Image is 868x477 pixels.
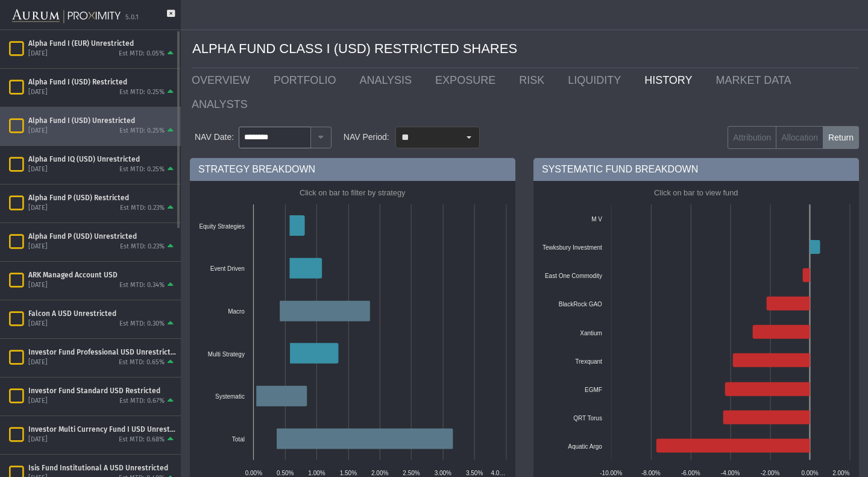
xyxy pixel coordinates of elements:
text: Aquatic Argo [568,443,602,450]
text: -8.00% [641,470,661,476]
div: Est MTD: 0.25% [119,165,165,174]
div: [DATE] [28,127,48,136]
text: BlackRock GAO [559,301,602,308]
text: 2.50% [403,470,420,476]
div: [DATE] [28,49,48,58]
div: Est MTD: 0.68% [119,435,165,444]
text: -2.00% [761,470,780,476]
a: HISTORY [635,68,706,92]
div: Est MTD: 0.67% [119,397,165,406]
label: Attribution [728,126,776,149]
img: Aurum-Proximity%20white.svg [12,3,121,30]
div: [DATE] [28,320,48,329]
label: Allocation [776,126,823,149]
div: Falcon A USD Unrestricted [28,309,176,318]
div: Est MTD: 0.25% [119,88,165,97]
div: [DATE] [28,358,48,367]
a: ANALYSIS [350,68,426,92]
div: Est MTD: 0.23% [120,204,165,213]
text: Click on bar to view fund [654,188,738,197]
text: Macro [228,308,245,315]
div: 5.0.1 [125,13,139,22]
div: [DATE] [28,88,48,97]
div: Alpha Fund I (EUR) Unrestricted [28,39,176,48]
div: Alpha Fund I (USD) Unrestricted [28,116,176,125]
div: SYSTEMATIC FUND BREAKDOWN [533,158,859,181]
div: Isis Fund Institutional A USD Unrestricted [28,463,176,473]
text: 0.50% [277,470,294,476]
div: Alpha Fund IQ (USD) Unrestricted [28,154,176,164]
div: [DATE] [28,242,48,251]
div: ARK Managed Account USD [28,270,176,280]
text: 1.00% [309,470,325,476]
text: 2.00% [371,470,388,476]
div: Est MTD: 0.05% [119,49,165,58]
div: NAV Period: [344,127,389,148]
text: QRT Torus [573,415,602,422]
a: LIQUIDITY [559,68,635,92]
div: Alpha Fund I (USD) Restricted [28,77,176,87]
text: Tewksbury Investment [542,244,602,251]
a: RISK [510,68,559,92]
text: EGMF [585,387,602,393]
label: Return [823,126,859,149]
a: OVERVIEW [183,68,265,92]
text: 1.50% [340,470,357,476]
div: [DATE] [28,281,48,290]
div: [DATE] [28,204,48,213]
div: Alpha Fund P (USD) Restricted [28,193,176,203]
div: [DATE] [28,435,48,444]
div: NAV Date: [190,127,239,148]
a: EXPOSURE [426,68,510,92]
div: Alpha Fund P (USD) Unrestricted [28,232,176,241]
text: -6.00% [681,470,700,476]
text: 3.50% [466,470,483,476]
div: Est MTD: 0.30% [119,320,165,329]
div: Select [459,127,479,148]
a: ANALYSTS [183,92,262,116]
div: Est MTD: 0.23% [120,242,165,251]
div: Est MTD: 0.34% [119,281,165,290]
div: Investor Fund Professional USD Unrestricted [28,347,176,357]
div: [DATE] [28,165,48,174]
div: Investor Multi Currency Fund I USD Unrestricted [28,425,176,434]
text: Xantium [580,330,602,336]
text: 0.00% [802,470,819,476]
div: Investor Fund Standard USD Restricted [28,386,176,396]
text: -4.00% [721,470,740,476]
div: [DATE] [28,397,48,406]
text: M V [591,216,602,223]
text: Total [232,436,245,443]
div: STRATEGY BREAKDOWN [190,158,515,181]
text: 0.00% [245,470,262,476]
text: Equity Strategies [199,223,245,230]
text: East One Commodity [545,273,602,279]
text: Trexquant [575,358,602,365]
a: MARKET DATA [707,68,806,92]
div: ALPHA FUND CLASS I (USD) RESTRICTED SHARES [192,30,859,68]
text: 2.00% [833,470,850,476]
text: -10.00% [600,470,622,476]
text: 4.0… [491,470,506,476]
div: Est MTD: 0.25% [119,127,165,136]
div: Est MTD: 0.65% [119,358,165,367]
text: Click on bar to filter by strategy [300,188,406,197]
a: PORTFOLIO [265,68,351,92]
text: Multi Strategy [208,351,245,358]
text: Systematic [215,393,245,400]
text: 3.00% [435,470,451,476]
text: Event Driven [210,265,245,272]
